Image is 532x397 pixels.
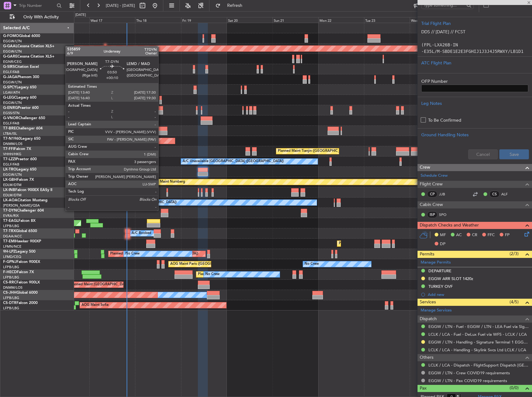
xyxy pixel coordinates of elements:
a: T7-TRXGlobal 6500 [3,229,37,233]
div: Planned Maint [GEOGRAPHIC_DATA] [339,239,398,248]
span: T7-DYN [3,209,17,213]
a: LFPB/LBG [3,275,19,280]
span: T7-EMI [3,240,15,243]
a: EDLW/DTM [3,193,21,198]
span: Crew [420,164,430,171]
span: G-ENRG [3,106,18,110]
span: Services [420,299,436,306]
div: No Crew [205,270,220,279]
a: EGSS/STN [3,111,20,115]
div: ATC Flight Plan [421,60,528,66]
a: Manage Services [421,307,452,314]
span: AC [456,232,462,238]
span: F-HECD [3,270,17,274]
a: EGGW/LTN [3,39,22,44]
div: Thu 18 [135,17,181,23]
span: (0/0) [510,385,519,391]
span: G-GAAL [3,44,17,48]
a: SPO [439,212,453,217]
span: (4/5) [510,299,519,305]
a: G-SPCYLegacy 650 [3,86,36,89]
label: To Be Confirmed [428,117,461,124]
div: Sat 20 [227,17,273,23]
span: F-GPNJ [3,260,16,264]
div: EGGW ARR SLOT 1420z [428,276,473,281]
div: Planned [GEOGRAPHIC_DATA] ([GEOGRAPHIC_DATA]) [110,249,198,259]
a: T7-DYNChallenger 604 [3,209,44,213]
span: MF [440,232,446,238]
a: T7-BREChallenger 604 [3,127,43,130]
span: Others [420,354,433,361]
a: CS-DTRFalcon 2000 [3,301,38,305]
span: LX-INB [3,188,15,192]
span: FFC [488,232,495,238]
a: JJB [439,191,453,197]
span: T7-BRE [3,127,16,130]
span: Refresh [222,3,248,8]
div: Fri 19 [181,17,227,23]
a: LGAV/ATH [3,90,20,95]
a: G-FOMOGlobal 6000 [3,34,40,38]
a: F-HECDFalcon 7X [3,270,34,274]
a: LFMN/NCE [3,244,21,249]
span: Only With Activity [16,15,66,19]
span: Flight Crew [420,181,443,188]
a: LX-INBFalcon 900EX EASy II [3,188,52,192]
div: Sun 21 [273,17,318,23]
label: OFP Number [421,78,528,85]
span: G-SPCY [3,86,16,89]
div: Planned Maint Tianjin ([GEOGRAPHIC_DATA]) [278,147,350,156]
span: T7-N1960 [3,137,21,141]
div: Leg Notes [421,100,528,107]
span: T7-EAGL [3,219,18,223]
a: 9H-LPZLegacy 500 [3,250,35,254]
input: Trip Number [19,1,55,10]
div: CP [427,191,437,198]
a: G-GAALCessna Citation XLS+ [3,44,54,48]
a: EGGW / LTN - Handling - Signature Terminal 1 EGGW / LTN [428,339,529,345]
div: ISP [427,211,437,218]
span: G-LEGC [3,96,16,100]
a: DGAA/ACC [3,234,22,239]
div: [DATE] [75,12,86,18]
div: Mon 22 [318,17,364,23]
div: Wed 24 [410,17,455,23]
a: LFPB/LBG [3,296,19,300]
a: ALF [501,191,515,197]
span: CS-DTR [3,301,16,305]
a: EGGW/LTN [3,49,22,54]
span: T7-LZZI [3,157,16,161]
div: Ground Handling Notes [421,132,528,138]
div: CS [489,191,500,198]
a: T7-FFIFalcon 7X [3,147,31,151]
a: EGGW / LTN - Crew COVID19 requirements [428,370,510,376]
a: G-SIRSCitation Excel [3,65,39,69]
a: LX-GBHFalcon 7X [3,178,34,182]
a: G-VNORChallenger 650 [3,116,45,120]
span: Dispatch [420,315,437,323]
div: No Crew [305,259,319,269]
div: Wed 17 [89,17,135,23]
div: Add new [428,292,529,297]
div: No Crew [125,249,140,259]
a: LFPB/LBG [3,265,19,269]
code: (FPL-LXA26B-IN [421,42,458,47]
span: DP [440,241,446,247]
div: Planned Maint [GEOGRAPHIC_DATA] ([GEOGRAPHIC_DATA]) [76,177,174,187]
a: DNMM/LOS [3,285,22,290]
a: T7-EMIHawker 900XP [3,240,41,243]
div: AOG Maint Paris ([GEOGRAPHIC_DATA]) [170,259,236,269]
span: T7-FFI [3,147,14,151]
a: T7-N1960Legacy 650 [3,137,40,141]
span: G-GARE [3,55,17,58]
a: EGGW/LTN [3,100,22,105]
span: LX-TRO [3,168,16,171]
a: G-LEGCLegacy 600 [3,96,36,100]
a: LCLK / LCA - Dispatch - FlightSupport Dispatch [GEOGRAPHIC_DATA] [428,362,529,368]
div: Planned Maint [GEOGRAPHIC_DATA] ([GEOGRAPHIC_DATA]) [198,270,296,279]
div: Planned Maint Nurnberg [146,177,185,187]
a: LX-AOACitation Mustang [3,198,48,202]
a: T7-EAGLFalcon 8X [3,219,35,223]
a: [PERSON_NAME]/QSA [3,203,40,208]
a: EGGW / LTN - Pax COVID19 requirements [428,378,507,383]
